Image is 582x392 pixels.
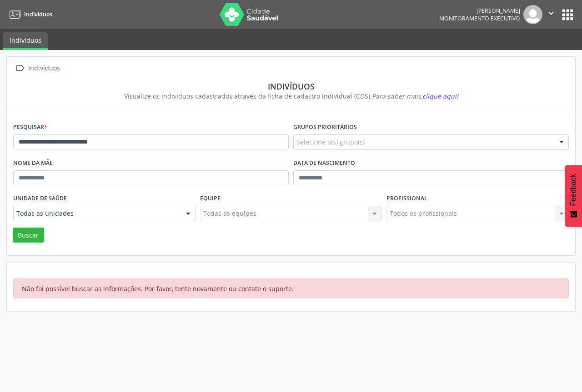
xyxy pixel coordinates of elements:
i:  [546,8,556,18]
span: Selecione o(s) grupo(s) [296,137,365,147]
label: Grupos prioritários [293,120,357,134]
div: Visualize os indivíduos cadastrados através da ficha de cadastro individual (CDS). [20,91,562,101]
i:  [13,62,26,75]
label: Pesquisar [13,120,47,134]
label: Nome da mãe [13,156,53,170]
label: Unidade de saúde [13,192,67,206]
button: Feedback - Mostrar pesquisa [565,165,582,227]
button:  [542,5,560,24]
a: Indivíduos [3,32,48,50]
span: clique aqui! [422,92,458,100]
div: Indivíduos [26,62,61,75]
div: [PERSON_NAME] [439,7,520,15]
i: Para saber mais, [372,92,458,100]
a:  Indivíduos [13,62,61,75]
img: img [523,5,542,24]
div: Não foi possível buscar as informações. Por favor, tente novamente ou contate o suporte. [13,278,569,298]
span: Feedback [569,174,577,206]
button: Buscar [13,228,44,243]
span: Indivíduos [24,10,52,18]
a: Indivíduos [6,7,52,22]
button: apps [560,7,576,23]
span: Monitoramento Executivo [439,15,520,22]
span: Todas as unidades [16,209,177,218]
label: Data de nascimento [293,156,355,170]
label: Profissional [386,192,427,206]
div: Indivíduos [20,81,562,91]
label: Equipe [200,192,221,206]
